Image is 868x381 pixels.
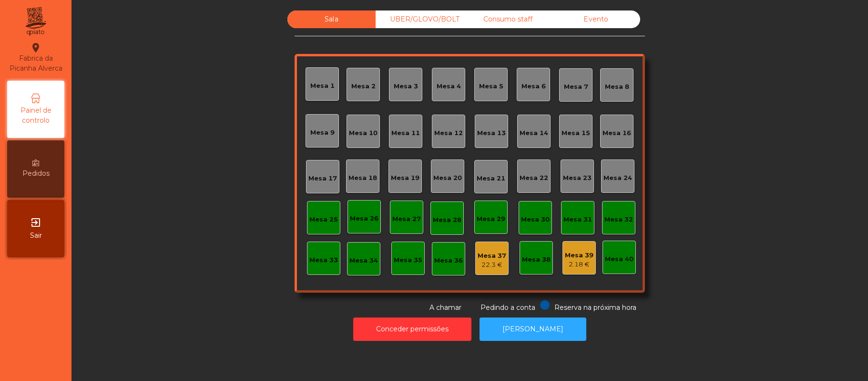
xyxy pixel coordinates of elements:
[605,82,629,92] div: Mesa 8
[564,82,588,92] div: Mesa 7
[565,251,593,260] div: Mesa 39
[391,173,419,183] div: Mesa 19
[477,128,506,138] div: Mesa 13
[391,128,420,138] div: Mesa 11
[552,11,640,28] div: Evento
[562,128,590,138] div: Mesa 15
[565,260,593,269] div: 2.18 €
[8,42,64,74] div: Fabrica da Picanha Alverca
[602,128,631,138] div: Mesa 16
[522,255,551,265] div: Mesa 38
[563,173,592,183] div: Mesa 23
[603,173,632,183] div: Mesa 24
[349,128,378,138] div: Mesa 10
[351,82,376,91] div: Mesa 2
[563,215,592,224] div: Mesa 31
[434,128,463,138] div: Mesa 12
[477,214,505,224] div: Mesa 29
[392,214,421,224] div: Mesa 27
[520,128,548,138] div: Mesa 14
[310,81,335,91] div: Mesa 1
[464,11,552,28] div: Consumo staff
[479,82,503,91] div: Mesa 5
[394,82,418,91] div: Mesa 3
[22,169,50,179] span: Pedidos
[394,255,422,265] div: Mesa 35
[310,128,335,138] div: Mesa 9
[478,260,506,270] div: 22.3 €
[521,215,550,224] div: Mesa 30
[30,231,42,241] span: Sair
[480,317,586,341] button: [PERSON_NAME]
[350,214,378,223] div: Mesa 26
[478,251,506,261] div: Mesa 37
[434,256,463,265] div: Mesa 36
[521,82,546,91] div: Mesa 6
[376,11,464,28] div: UBER/GLOVO/BOLT
[309,215,338,224] div: Mesa 25
[348,173,377,183] div: Mesa 18
[437,82,461,91] div: Mesa 4
[433,215,461,225] div: Mesa 28
[480,303,535,312] span: Pedindo a conta
[308,174,337,183] div: Mesa 17
[605,254,633,264] div: Mesa 40
[433,173,462,183] div: Mesa 20
[10,106,62,126] span: Painel de controlo
[30,42,41,53] i: location_on
[604,215,633,224] div: Mesa 32
[520,173,548,183] div: Mesa 22
[477,174,505,183] div: Mesa 21
[24,5,47,38] img: qpiato
[309,255,338,265] div: Mesa 33
[349,256,378,265] div: Mesa 34
[353,317,471,341] button: Conceder permissões
[287,11,376,28] div: Sala
[429,303,461,312] span: A chamar
[554,303,636,312] span: Reserva na próxima hora
[30,217,41,228] i: exit_to_app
